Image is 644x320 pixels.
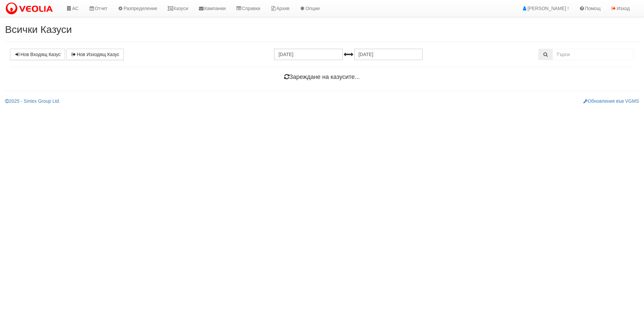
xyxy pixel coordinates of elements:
[66,49,124,60] a: Нов Изходящ Казус
[583,98,639,104] a: Обновления във VGMS
[5,2,56,16] img: VeoliaLogo.png
[10,74,634,81] h4: Зареждане на казусите...
[5,24,639,35] h2: Всички Казуси
[5,98,60,104] a: 2025 - Sintex Group Ltd.
[10,49,65,60] a: Нов Входящ Казус
[552,49,634,60] input: Търсене по Идентификатор, Бл/Вх/Ап, Тип, Описание, Моб. Номер, Имейл, Файл, Коментар,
